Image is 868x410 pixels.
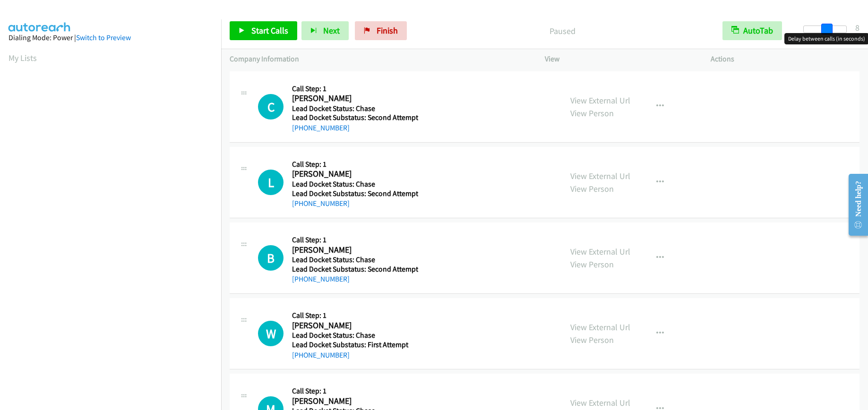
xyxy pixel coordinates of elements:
[420,25,705,37] p: Paused
[292,340,415,350] h5: Lead Docket Substatus: First Attempt
[570,183,614,194] a: View Person
[292,93,415,104] h2: [PERSON_NAME]
[301,21,349,40] button: Next
[292,386,415,396] h5: Call Step: 1
[292,189,418,198] h5: Lead Docket Substatus: Second Attempt
[722,21,782,40] button: AutoTab
[292,169,415,179] h2: [PERSON_NAME]
[258,170,284,195] div: The call is yet to be attempted
[570,246,630,257] a: View External Url
[9,52,37,63] a: My Lists
[292,245,415,256] h2: [PERSON_NAME]
[570,171,630,181] a: View External Url
[545,53,694,65] p: View
[570,397,630,408] a: View External Url
[258,94,284,120] div: The call is yet to be attempted
[258,321,284,346] h1: W
[570,322,630,333] a: View External Url
[292,235,418,245] h5: Call Step: 1
[570,334,614,345] a: View Person
[292,199,350,208] a: [PHONE_NUMBER]
[292,320,415,331] h2: [PERSON_NAME]
[258,245,284,271] h1: B
[570,95,630,106] a: View External Url
[292,123,350,132] a: [PHONE_NUMBER]
[292,104,418,113] h5: Lead Docket Status: Chase
[355,21,407,40] a: Finish
[292,331,415,340] h5: Lead Docket Status: Chase
[9,32,213,43] div: Dialing Mode: Power |
[230,21,297,40] a: Start Calls
[570,108,614,119] a: View Person
[292,265,418,274] h5: Lead Docket Substatus: Second Attempt
[711,53,859,65] p: Actions
[841,167,868,242] iframe: Resource Center
[323,25,340,36] span: Next
[292,160,418,169] h5: Call Step: 1
[377,25,398,36] span: Finish
[292,311,415,320] h5: Call Step: 1
[258,245,284,271] div: The call is yet to be attempted
[251,25,288,36] span: Start Calls
[292,113,418,122] h5: Lead Docket Substatus: Second Attempt
[292,255,418,265] h5: Lead Docket Status: Chase
[292,274,350,283] a: [PHONE_NUMBER]
[855,21,859,34] div: 8
[76,33,131,42] a: Switch to Preview
[292,350,350,359] a: [PHONE_NUMBER]
[258,170,284,195] h1: L
[292,84,418,94] h5: Call Step: 1
[258,321,284,346] div: The call is yet to be attempted
[292,179,418,189] h5: Lead Docket Status: Chase
[570,259,614,270] a: View Person
[230,53,528,65] p: Company Information
[258,94,284,120] h1: C
[292,396,415,407] h2: [PERSON_NAME]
